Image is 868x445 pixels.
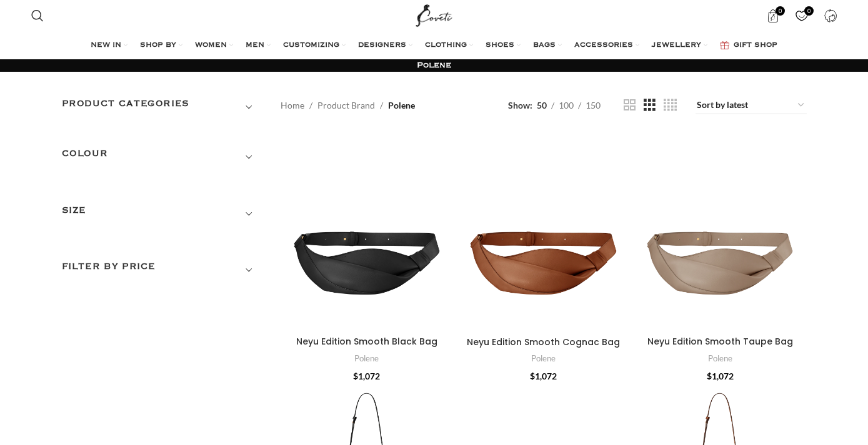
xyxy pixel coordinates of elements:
bdi: 1,072 [353,371,380,381]
span: GIFT SHOP [734,41,777,51]
a: NEW IN [91,33,127,58]
bdi: 1,072 [707,371,734,381]
a: CLOTHING [425,33,473,58]
span: $ [530,371,535,381]
span: BAGS [533,41,556,51]
a: Neyu Edition Smooth Black Bag [296,335,437,348]
a: Neyu Edition Smooth Cognac Bag [457,133,630,331]
a: SHOES [486,33,521,58]
a: JEWELLERY [652,33,707,58]
a: Polene [531,353,556,364]
span: CLOTHING [425,41,467,51]
span: MEN [246,41,264,51]
a: 0 [760,3,786,28]
span: 0 [776,6,785,16]
span: ACCESSORIES [574,41,633,51]
a: Neyu Edition Smooth Taupe Bag [647,335,793,348]
span: $ [353,371,358,381]
h3: Filter by price [62,260,262,281]
span: WOMEN [195,41,227,51]
span: JEWELLERY [652,41,701,51]
span: DESIGNERS [358,41,406,51]
a: GIFT SHOP [720,33,777,58]
span: NEW IN [91,41,121,51]
span: SHOP BY [140,41,176,51]
a: Site logo [413,9,455,20]
div: My Wishlist [789,3,814,28]
a: Neyu Edition Smooth Taupe Bag [634,133,807,330]
a: 0 [789,3,814,28]
h3: COLOUR [62,147,262,168]
a: DESIGNERS [358,33,412,58]
a: Search [25,3,50,28]
a: BAGS [533,33,562,58]
div: Main navigation [25,33,844,58]
img: GiftBag [720,41,729,49]
a: Polene [708,353,732,364]
a: MEN [246,33,271,58]
a: ACCESSORIES [574,33,639,58]
span: 0 [804,6,814,16]
span: CUSTOMIZING [283,41,339,51]
span: $ [707,371,712,381]
h3: SIZE [62,203,262,225]
h3: Product categories [62,97,262,118]
a: CUSTOMIZING [283,33,346,58]
a: Neyu Edition Smooth Cognac Bag [467,336,620,348]
a: WOMEN [195,33,233,58]
a: SHOP BY [140,33,182,58]
a: Polene [354,353,379,364]
bdi: 1,072 [530,371,557,381]
span: SHOES [486,41,514,51]
a: Neyu Edition Smooth Black Bag [281,133,454,330]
